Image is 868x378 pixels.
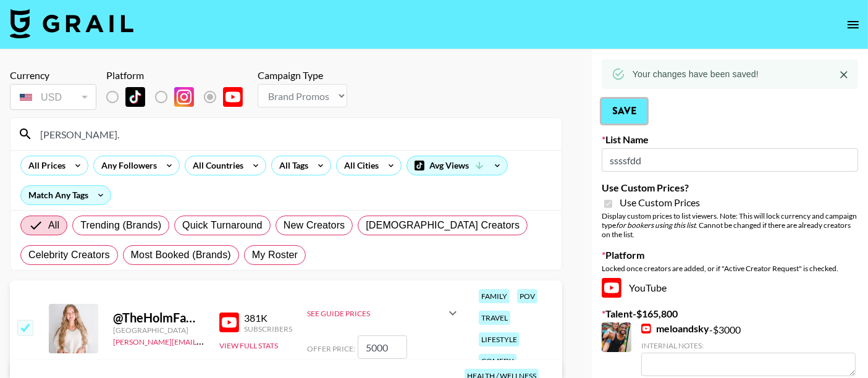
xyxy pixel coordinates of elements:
div: Subscribers [244,324,292,334]
button: open drawer [841,12,866,37]
label: Use Custom Prices? [602,182,858,194]
label: List Name [602,133,858,146]
div: Your changes have been saved! [633,63,759,85]
div: - $ 3000 [641,322,856,376]
span: Trending (Brands) [80,218,161,233]
button: Save [602,99,647,124]
div: See Guide Prices [307,298,460,328]
div: Display custom prices to list viewers. Note: This will lock currency and campaign type . Cannot b... [602,211,858,239]
div: Platform [106,69,253,82]
div: Any Followers [94,156,159,175]
div: lifestyle [479,332,520,346]
div: All Cities [337,156,381,175]
img: Instagram [174,87,194,107]
div: See Guide Prices [307,309,445,318]
img: YouTube [223,87,243,107]
img: TikTok [125,87,145,107]
div: Currency [10,69,96,82]
div: All Tags [272,156,311,175]
img: YouTube [602,278,622,298]
div: List locked to YouTube. [106,84,253,110]
div: comedy [479,354,516,368]
span: New Creators [284,218,345,233]
span: Use Custom Prices [620,196,700,209]
span: Offer Price: [307,344,355,353]
button: Close [835,65,853,84]
em: for bookers using this list [616,220,696,230]
div: family [479,289,510,303]
div: All Countries [185,156,246,175]
div: USD [12,86,94,108]
div: pov [517,289,537,303]
div: Campaign Type [258,69,347,82]
input: Search by User Name [33,124,554,144]
img: Grail Talent [10,9,133,38]
span: [DEMOGRAPHIC_DATA] Creators [366,218,520,233]
label: Talent - $ 165,800 [602,308,858,320]
div: Locked once creators are added, or if "Active Creator Request" is checked. [602,264,858,273]
div: travel [479,311,510,325]
a: meloandsky [641,322,709,335]
label: Platform [602,249,858,261]
span: My Roster [252,248,298,262]
div: All Prices [21,156,68,175]
span: Celebrity Creators [28,248,110,262]
button: View Full Stats [219,341,278,350]
div: [GEOGRAPHIC_DATA] [113,325,204,335]
div: Currency is locked to USD [10,82,96,112]
span: Most Booked (Brands) [131,248,231,262]
div: Match Any Tags [21,186,111,204]
a: [PERSON_NAME][EMAIL_ADDRESS][DOMAIN_NAME] [113,335,296,346]
img: YouTube [641,324,651,334]
img: YouTube [219,313,239,332]
div: YouTube [602,278,858,298]
span: Quick Turnaround [182,218,263,233]
input: 5,000 [358,335,407,359]
span: All [48,218,59,233]
div: @ TheHolmFamily [113,310,204,325]
div: Avg Views [407,156,507,175]
div: 381K [244,312,292,324]
div: Internal Notes: [641,341,856,350]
